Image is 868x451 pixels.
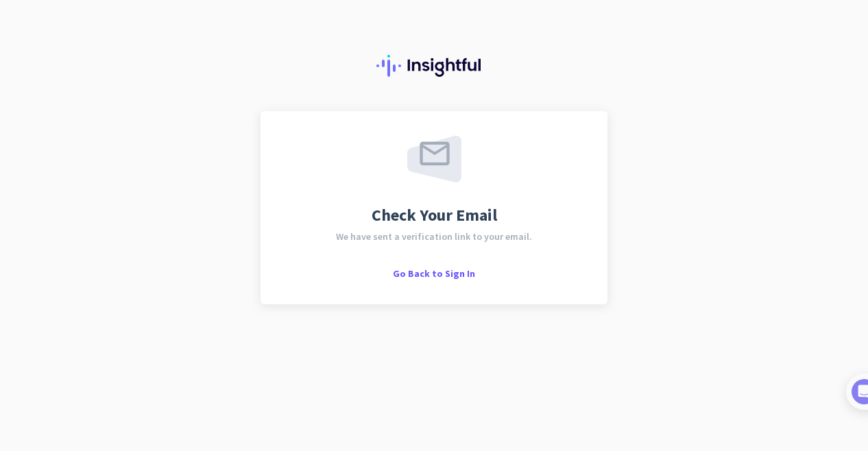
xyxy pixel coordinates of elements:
[336,232,532,241] span: We have sent a verification link to your email.
[376,55,492,77] img: Insightful
[407,136,461,182] img: email-sent
[372,207,497,223] span: Check Your Email
[393,267,475,280] span: Go Back to Sign In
